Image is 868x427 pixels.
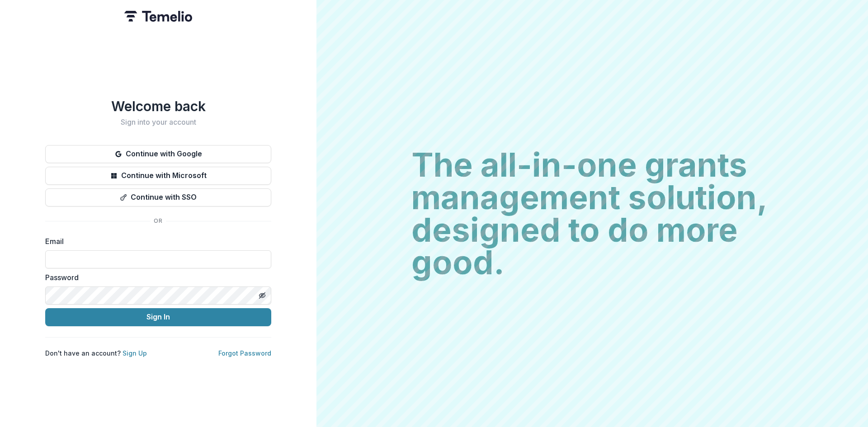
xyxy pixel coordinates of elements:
button: Continue with Google [45,145,271,163]
a: Sign Up [123,349,147,357]
button: Sign In [45,308,271,326]
p: Don't have an account? [45,348,147,358]
a: Forgot Password [218,349,271,357]
img: Temelio [124,11,192,22]
button: Continue with SSO [45,188,271,206]
button: Continue with Microsoft [45,167,271,185]
h2: Sign into your account [45,118,271,127]
h1: Welcome back [45,98,271,114]
label: Password [45,272,266,283]
button: Toggle password visibility [255,288,269,303]
label: Email [45,236,266,247]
